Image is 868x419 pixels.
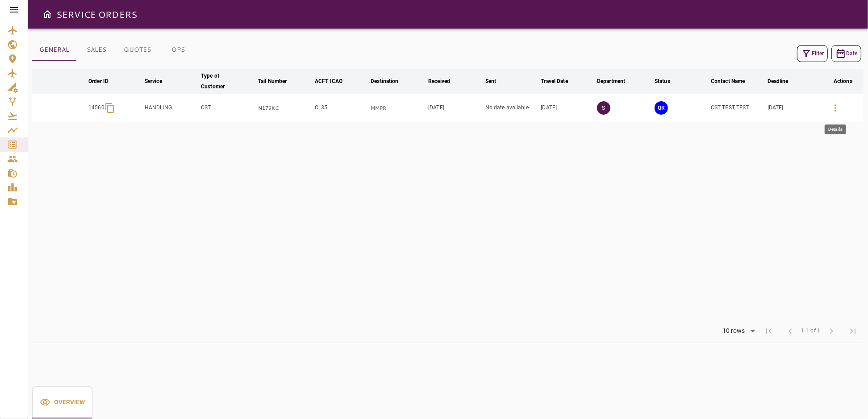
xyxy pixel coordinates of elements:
[145,76,174,87] span: Service
[145,76,162,87] div: Service
[32,386,92,419] div: basic tabs example
[842,320,864,342] span: Last Page
[32,39,198,61] div: basic tabs example
[315,76,342,87] div: ACFT ICAO
[831,45,861,62] button: Date
[541,76,568,87] div: Travel Date
[597,76,625,87] div: Department
[720,327,747,335] div: 10 rows
[258,76,298,87] span: Tail Number
[313,94,369,122] td: CL35
[428,76,462,87] span: Received
[199,94,256,122] td: CST
[597,101,610,115] p: S
[709,94,766,122] td: CST TEST TEST
[201,71,243,92] div: Type of Customer
[428,76,450,87] div: Received
[766,94,822,122] td: [DATE]
[38,5,56,23] button: Open drawer
[258,76,287,87] div: Tail Number
[143,94,199,122] td: HANDLING
[88,104,104,112] p: 14560
[201,71,255,92] span: Type of Customer
[539,94,595,122] td: [DATE]
[758,320,780,342] span: First Page
[56,7,137,21] h6: SERVICE ORDERS
[711,76,745,87] div: Contact Name
[258,104,311,112] p: N179KC
[371,76,410,87] span: Destination
[76,39,117,61] button: SALES
[821,320,842,342] span: Next Page
[711,76,757,87] span: Contact Name
[426,94,483,122] td: [DATE]
[88,76,120,87] span: Order ID
[32,39,76,61] button: GENERAL
[797,45,828,62] button: Filter
[158,39,198,61] button: OPS
[541,76,579,87] span: Travel Date
[597,76,637,87] span: Department
[485,76,508,87] span: Sent
[485,76,497,87] div: Sent
[655,101,668,115] button: QUOTE REQUESTED
[315,76,354,87] span: ACFT ICAO
[371,76,398,87] div: Destination
[655,76,682,87] span: Status
[655,76,670,87] div: Status
[780,320,801,342] span: Previous Page
[801,327,821,336] span: 1-1 of 1
[32,386,92,419] button: Overview
[117,39,158,61] button: QUOTES
[484,94,539,122] td: No date available
[88,76,108,87] div: Order ID
[717,324,758,338] div: 10 rows
[768,76,789,87] div: Deadline
[768,76,800,87] span: Deadline
[371,104,425,112] p: MMPR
